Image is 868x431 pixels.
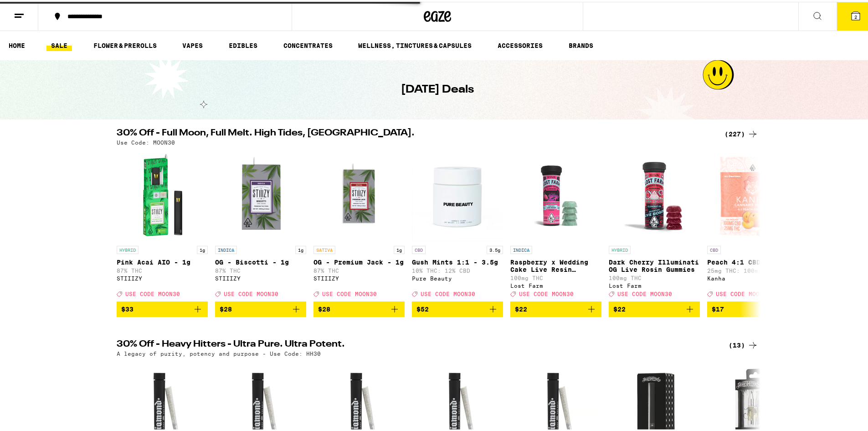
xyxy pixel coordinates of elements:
[117,148,208,300] a: Open page for Pink Acai AIO - 1g from STIIIZY
[707,244,721,252] p: CBD
[215,148,306,239] img: STIIIZY - OG - Biscotti - 1g
[117,148,208,239] img: STIIIZY - Pink Acai AIO - 1g
[117,138,175,144] p: Use Code: MOON30
[215,300,306,315] button: Add to bag
[117,244,139,252] p: HYBRID
[613,304,626,311] span: $22
[279,38,337,49] a: CONCENTRATES
[609,257,700,271] p: Dark Cherry Illuminati OG Live Rosin Gummies
[487,244,503,252] p: 3.5g
[215,148,306,300] a: Open page for OG - Biscotti - 1g from STIIIZY
[224,289,278,295] span: USE CODE MOON30
[515,304,527,311] span: $22
[215,244,237,252] p: INDICA
[510,300,601,315] button: Add to bag
[89,38,161,49] a: FLOWER & PREROLLS
[609,148,700,239] img: Lost Farm - Dark Cherry Illuminati OG Live Rosin Gummies
[510,244,532,252] p: INDICA
[313,257,405,264] p: OG - Premium Jack - 1g
[224,38,262,49] a: EDIBLES
[322,289,377,295] span: USE CODE MOON30
[707,257,798,264] p: Peach 4:1 CBD Gummies
[117,266,208,272] p: 87% THC
[313,148,405,300] a: Open page for OG - Premium Jack - 1g from STIIIZY
[215,266,306,272] p: 87% THC
[609,148,700,300] a: Open page for Dark Cherry Illuminati OG Live Rosin Gummies from Lost Farm
[117,338,714,349] h2: 30% Off - Heavy Hitters - Ultra Pure. Ultra Potent.
[493,38,547,49] a: ACCESSORIES
[609,281,700,287] div: Lost Farm
[117,300,208,315] button: Add to bag
[716,289,770,295] span: USE CODE MOON30
[412,148,503,300] a: Open page for Gush Mints 1:1 - 3.5g from Pure Beauty
[729,338,758,349] a: (13)
[707,300,798,315] button: Add to bag
[510,148,601,300] a: Open page for Raspberry x Wedding Cake Live Resin Gummies from Lost Farm
[313,148,405,239] img: STIIIZY - OG - Premium Jack - 1g
[712,304,724,311] span: $17
[416,304,429,311] span: $52
[707,266,798,272] p: 25mg THC: 100mg CBD
[708,148,797,239] img: Kanha - Peach 4:1 CBD Gummies
[510,273,601,279] p: 100mg THC
[313,244,335,252] p: SATIVA
[117,349,321,355] p: A legacy of purity, potency and purpose - Use Code: HH30
[313,274,405,280] div: STIIIZY
[4,38,30,49] a: HOME
[412,266,503,272] p: 10% THC: 12% CBD
[412,148,503,239] img: Pure Beauty - Gush Mints 1:1 - 3.5g
[121,304,134,311] span: $33
[354,38,476,49] a: WELLNESS, TINCTURES & CAPSULES
[125,289,180,295] span: USE CODE MOON30
[178,38,207,49] a: VAPES
[707,274,798,280] div: Kanha
[510,281,601,287] div: Lost Farm
[421,289,475,295] span: USE CODE MOON30
[854,12,857,18] span: 2
[609,273,700,279] p: 100mg THC
[519,289,574,295] span: USE CODE MOON30
[5,6,66,14] span: Hi. Need any help?
[609,300,700,315] button: Add to bag
[117,257,208,264] p: Pink Acai AIO - 1g
[401,80,474,96] h1: [DATE] Deals
[609,244,631,252] p: HYBRID
[412,300,503,315] button: Add to bag
[220,304,232,311] span: $28
[412,257,503,264] p: Gush Mints 1:1 - 3.5g
[564,38,598,49] a: BRANDS
[313,300,405,315] button: Add to bag
[313,266,405,272] p: 87% THC
[412,244,426,252] p: CBD
[510,257,601,271] p: Raspberry x Wedding Cake Live Resin Gummies
[510,148,601,239] img: Lost Farm - Raspberry x Wedding Cake Live Resin Gummies
[117,274,208,280] div: STIIIZY
[318,304,330,311] span: $28
[197,244,208,252] p: 1g
[46,38,72,49] a: SALE
[215,257,306,264] p: OG - Biscotti - 1g
[394,244,405,252] p: 1g
[707,148,798,300] a: Open page for Peach 4:1 CBD Gummies from Kanha
[617,289,672,295] span: USE CODE MOON30
[412,274,503,280] div: Pure Beauty
[117,127,714,138] h2: 30% Off - Full Moon, Full Melt. High Tides, [GEOGRAPHIC_DATA].
[295,244,306,252] p: 1g
[724,127,758,138] a: (227)
[215,274,306,280] div: STIIIZY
